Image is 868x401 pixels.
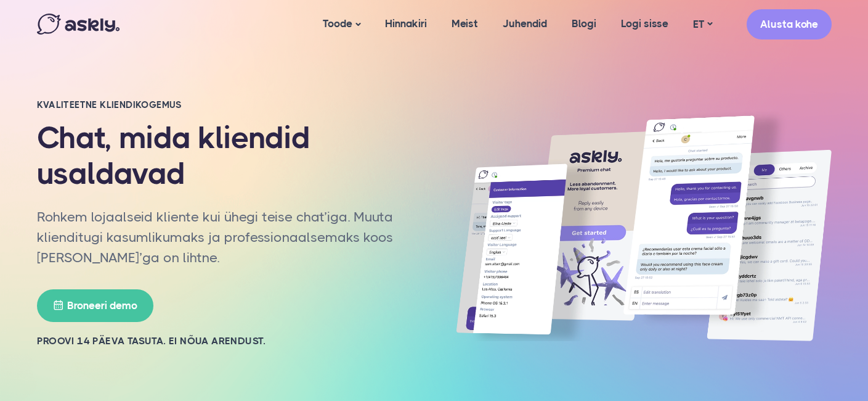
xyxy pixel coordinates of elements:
[681,15,724,33] a: ET
[747,9,832,39] a: Alusta kohe
[37,14,120,35] img: Askly
[456,111,832,341] img: Askly vestlusaken
[37,334,413,348] h2: Proovi 14 päeva tasuta. Ei nõua arendust.
[37,289,153,322] a: Broneeri demo
[37,120,413,191] h1: Chat, mida kliendid usaldavad
[37,99,413,111] h2: Kvaliteetne kliendikogemus
[37,207,413,268] p: Rohkem lojaalseid kliente kui ühegi teise chat’iga. Muuta klienditugi kasumlikumaks ja profession...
